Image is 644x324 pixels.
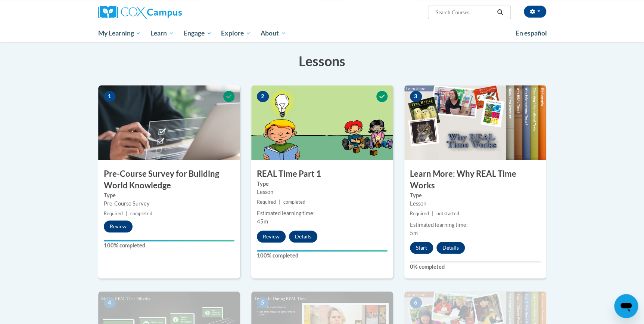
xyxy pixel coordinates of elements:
[146,25,179,42] a: Learn
[257,218,268,225] span: 45m
[261,29,286,38] span: About
[257,250,388,252] div: Your progress
[404,85,546,160] img: Course Image
[410,263,541,271] label: 0% completed
[435,8,494,17] input: Search Courses
[104,240,234,241] div: Your progress
[494,8,505,17] button: Search
[289,231,317,243] button: Details
[98,6,240,19] a: Cox Campus
[98,6,182,19] img: Cox Campus
[404,168,546,191] h3: Learn More: Why REAL Time Works
[257,209,388,217] div: Estimated learning time:
[98,85,240,160] img: Course Image
[410,91,422,102] span: 3
[104,191,234,200] label: Type
[436,211,459,216] span: not started
[279,199,280,205] span: |
[126,211,127,216] span: |
[257,231,286,243] button: Review
[98,29,141,38] span: My Learning
[221,29,251,38] span: Explore
[410,230,418,236] span: 5m
[410,297,422,308] span: 6
[130,211,152,216] span: completed
[93,25,146,42] a: My Learning
[257,199,276,205] span: Required
[257,297,269,308] span: 5
[516,29,547,37] span: En español
[104,241,234,250] label: 100% completed
[257,252,388,260] label: 100% completed
[410,211,429,216] span: Required
[511,25,552,41] a: En español
[614,294,638,318] iframe: Button to launch messaging window
[524,6,546,18] button: Account Settings
[410,242,433,254] button: Start
[436,242,465,254] button: Details
[98,168,240,191] h3: Pre-Course Survey for Building World Knowledge
[410,191,541,200] label: Type
[216,25,256,42] a: Explore
[184,29,212,38] span: Engage
[257,180,388,188] label: Type
[104,220,133,232] button: Review
[104,200,234,208] div: Pre-Course Survey
[104,91,116,102] span: 1
[104,297,116,308] span: 4
[251,85,393,160] img: Course Image
[87,25,557,42] div: Main menu
[150,29,174,38] span: Learn
[104,211,123,216] span: Required
[251,168,393,180] h3: REAL Time Part 1
[257,91,269,102] span: 2
[283,199,305,205] span: completed
[410,221,541,229] div: Estimated learning time:
[256,25,291,42] a: About
[98,52,546,70] h3: Lessons
[257,188,388,196] div: Lesson
[410,200,541,208] div: Lesson
[179,25,217,42] a: Engage
[432,211,433,216] span: |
